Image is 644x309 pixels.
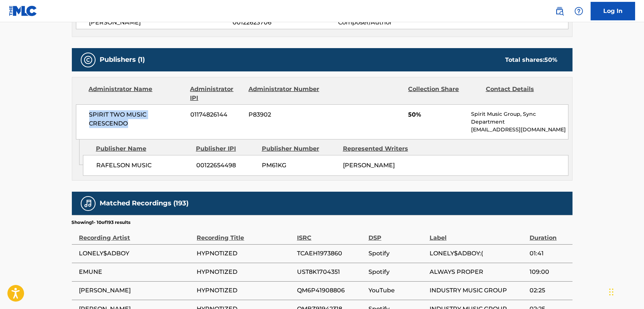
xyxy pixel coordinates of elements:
img: help [574,7,583,16]
span: 01174826144 [190,110,243,119]
a: Log In [591,2,635,20]
span: TCAEH1973860 [297,249,365,258]
img: search [555,7,564,16]
div: Publisher Name [96,144,190,153]
a: Public Search [552,4,567,19]
span: PM61KG [262,161,337,170]
span: HYPNOTIZED [197,268,293,276]
span: RAFELSON MUSIC [96,161,191,170]
span: 02:25 [530,286,568,295]
span: [PERSON_NAME] [89,18,233,27]
iframe: Chat Widget [607,273,644,309]
div: Administrator Number [248,85,320,103]
img: Publishers [84,56,93,64]
span: [PERSON_NAME] [79,286,193,295]
span: Composer/Author [338,18,434,27]
span: 01:41 [530,249,568,258]
p: [EMAIL_ADDRESS][DOMAIN_NAME] [471,126,568,134]
span: INDUSTRY MUSIC GROUP [430,286,526,295]
span: LONELY$ADBOY [79,249,193,258]
div: Duration [530,226,568,242]
span: UST8K1704351 [297,268,365,276]
p: Showing 1 - 10 of 193 results [72,219,131,226]
p: Spirit Music Group, Sync Department [471,110,568,126]
div: Represented Writers [343,144,418,153]
div: DSP [368,226,426,242]
img: MLC Logo [9,6,37,16]
span: ALWAYS PROPER [430,268,526,276]
span: P83902 [248,110,320,119]
div: Label [430,226,526,242]
div: Collection Share [408,85,480,103]
div: Administrator IPI [190,85,243,103]
span: Spotify [368,249,426,258]
h5: Matched Recordings (193) [100,199,189,208]
span: 00122623706 [233,18,338,27]
span: 50% [408,110,466,119]
div: Total shares: [505,56,558,64]
span: 109:00 [530,268,568,276]
span: LONELY$ADBOY:( [430,249,526,258]
div: Drag [609,281,614,303]
img: Matched Recordings [84,199,93,208]
span: 50 % [545,56,558,63]
span: EMUNE [79,268,193,276]
div: Recording Artist [79,226,193,242]
span: Spotify [368,268,426,276]
span: HYPNOTIZED [197,286,293,295]
div: Contact Details [486,85,558,103]
div: Publisher Number [262,144,337,153]
div: ISRC [297,226,365,242]
div: Administrator Name [89,85,185,103]
span: HYPNOTIZED [197,249,293,258]
span: YouTube [368,286,426,295]
span: [PERSON_NAME] [343,162,395,169]
div: Recording Title [197,226,293,242]
div: Publisher IPI [196,144,256,153]
h5: Publishers (1) [100,56,145,64]
div: Help [571,4,586,19]
span: 00122654498 [196,161,256,170]
span: SPIRIT TWO MUSIC CRESCENDO [89,110,185,128]
span: QM6P41908806 [297,286,365,295]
